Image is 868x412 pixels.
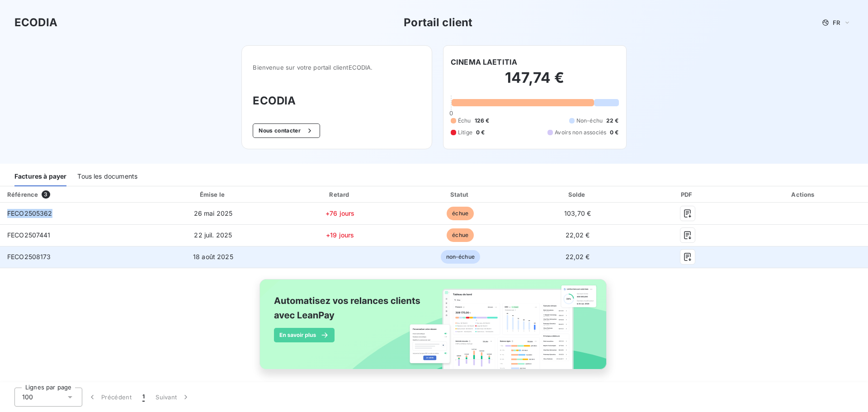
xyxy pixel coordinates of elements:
[7,231,51,239] span: FECO2507441
[42,190,50,199] span: 3
[606,117,619,125] span: 22 €
[451,69,619,96] h2: 147,74 €
[137,388,150,407] button: 1
[458,117,471,125] span: Échu
[637,190,738,199] div: PDF
[194,231,232,239] span: 22 juil. 2025
[22,393,33,402] span: 100
[150,388,196,407] button: Suivant
[555,128,606,137] span: Avoirs non associés
[451,57,517,67] h6: CINEMA LAETITIA
[566,231,590,239] span: 22,02 €
[253,123,320,138] button: Nous contacter
[7,253,51,260] span: FECO2508173
[14,167,66,186] div: Factures à payer
[576,117,603,125] span: Non-échu
[193,253,233,260] span: 18 août 2025
[253,64,421,71] span: Bienvenue sur votre portail client ECODIA .
[7,209,52,217] span: FECO2505362
[149,190,278,199] div: Émise le
[447,207,474,220] span: échue
[253,93,421,109] h3: ECODIA
[522,190,634,199] div: Solde
[404,14,472,31] h3: Portail client
[325,209,354,217] span: +76 jours
[326,231,354,239] span: +19 jours
[441,250,480,264] span: non-échue
[251,274,617,385] img: banner
[14,14,57,31] h3: ECODIA
[447,228,474,242] span: échue
[741,190,866,199] div: Actions
[833,19,840,26] span: FR
[564,209,591,217] span: 103,70 €
[476,128,485,137] span: 0 €
[194,209,233,217] span: 26 mai 2025
[610,128,618,137] span: 0 €
[77,167,137,186] div: Tous les documents
[7,191,38,198] div: Référence
[475,117,490,125] span: 126 €
[566,253,590,260] span: 22,02 €
[403,190,518,199] div: Statut
[449,109,453,117] span: 0
[82,388,137,407] button: Précédent
[142,393,145,402] span: 1
[458,128,472,137] span: Litige
[281,190,399,199] div: Retard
